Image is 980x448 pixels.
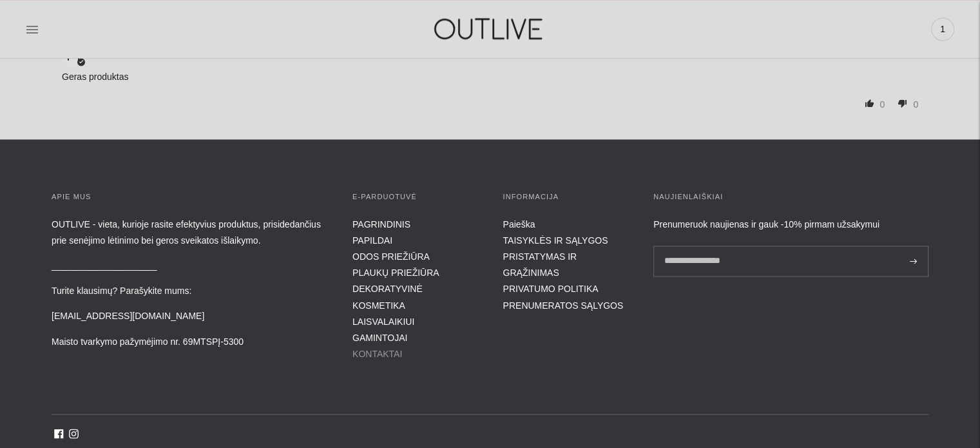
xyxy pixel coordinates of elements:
[503,235,608,246] a: TAISYKLĖS IR SĄLYGOS
[892,93,913,113] span: down
[52,283,327,299] p: Turite klausimų? Parašykite mums:
[52,191,327,204] h3: APIE MUS
[503,219,535,229] a: Paieška
[62,71,918,84] p: Geras produktas
[503,300,624,311] a: PRENUMERATOS SĄLYGOS
[352,268,439,278] a: PLAUKŲ PRIEŽIŪRA
[913,99,918,110] span: 0
[352,191,477,204] h3: E-parduotuvė
[859,93,879,113] span: up
[934,20,952,38] span: 1
[503,284,599,294] a: PRIVATUMO POLITIKA
[503,191,628,204] h3: INFORMACIJA
[352,251,430,262] a: ODOS PRIEŽIŪRA
[931,15,954,43] a: 1
[352,317,414,327] a: LAISVALAIKIUI
[409,6,570,51] img: OUTLIVE
[352,219,410,229] a: PAGRINDINIS
[352,284,423,310] a: DEKORATYVINĖ KOSMETIKA
[879,99,885,110] span: 0
[653,217,928,233] div: Prenumeruok naujienas ir gauk -10% pirmam užsakymui
[52,258,327,274] p: _____________________
[52,334,327,350] p: Maisto tvarkymo pažymėjimo nr. 69MTSPĮ-5300
[52,217,327,249] p: OUTLIVE - vieta, kurioje rasite efektyvius produktus, prisidedančius prie senėjimo lėtinimo bei g...
[352,349,402,359] a: KONTAKTAI
[352,333,407,343] a: GAMINTOJAI
[653,191,928,204] h3: Naujienlaiškiai
[503,251,577,278] a: PRISTATYMAS IR GRĄŽINIMAS
[52,308,327,324] p: [EMAIL_ADDRESS][DOMAIN_NAME]
[352,235,392,246] a: PAPILDAI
